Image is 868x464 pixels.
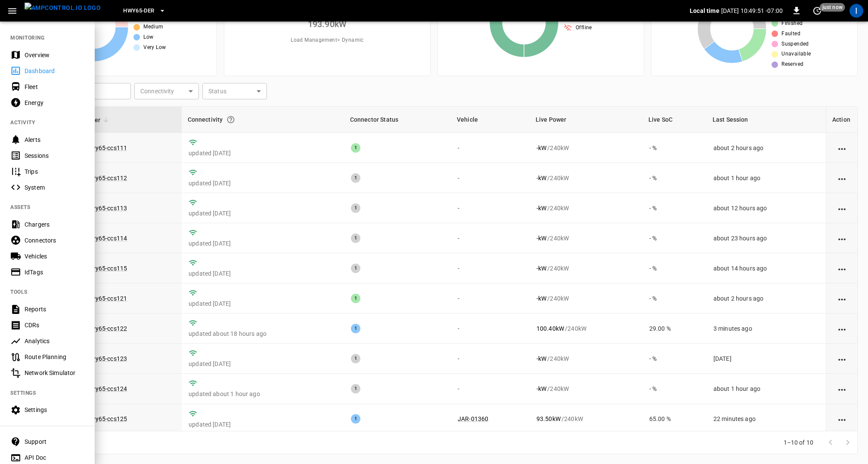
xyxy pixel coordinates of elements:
[25,453,84,462] div: API Doc
[25,220,84,229] div: Chargers
[25,3,101,13] img: ampcontrol.io logo
[849,4,863,18] div: profile-icon
[25,353,84,361] div: Route Planning
[820,3,845,12] span: just now
[25,321,84,329] div: CDRs
[25,268,84,277] div: IdTags
[721,6,783,15] p: [DATE] 10:49:51 -07:00
[25,252,84,261] div: Vehicles
[25,305,84,313] div: Reports
[25,83,84,91] div: Fleet
[810,4,824,18] button: set refresh interval
[25,151,84,160] div: Sessions
[690,6,719,15] p: Local time
[25,369,84,377] div: Network Simulator
[25,167,84,176] div: Trips
[25,236,84,245] div: Connectors
[25,135,84,144] div: Alerts
[25,406,84,414] div: Settings
[25,337,84,345] div: Analytics
[25,67,84,75] div: Dashboard
[25,98,84,107] div: Energy
[123,6,154,16] span: HWY65-DER
[25,437,84,446] div: Support
[25,51,84,59] div: Overview
[25,183,84,192] div: System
